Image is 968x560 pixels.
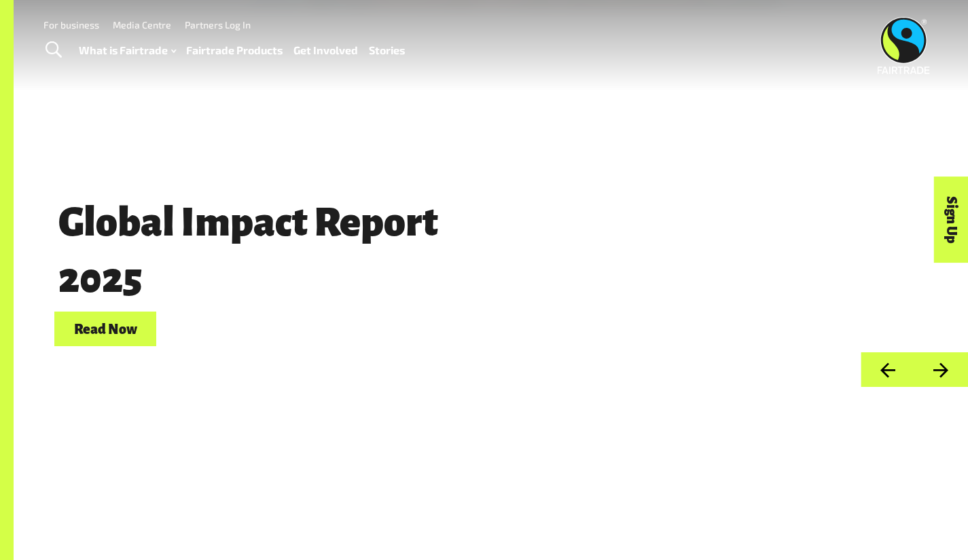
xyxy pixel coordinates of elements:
[369,41,405,60] a: Stories
[878,17,930,74] img: Fairtrade Australia New Zealand logo
[37,33,70,67] a: Toggle Search
[186,41,283,60] a: Fairtrade Products
[185,19,251,31] a: Partners Log In
[54,312,156,346] a: Read Now
[293,41,358,60] a: Get Involved
[43,19,99,31] a: For business
[861,352,914,387] button: Previous
[79,41,176,60] a: What is Fairtrade
[113,19,171,31] a: Media Centre
[54,201,443,301] span: Global Impact Report 2025
[914,352,968,387] button: Next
